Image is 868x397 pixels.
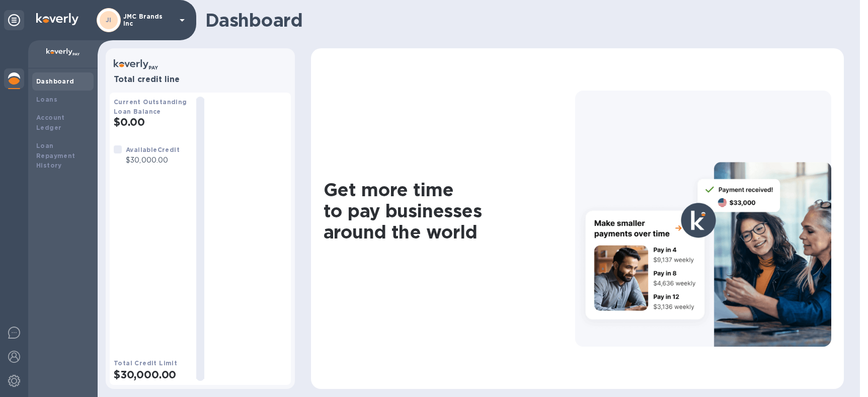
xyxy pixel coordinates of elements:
img: Logo [36,13,78,25]
h2: $0.00 [114,116,188,128]
h3: Total credit line [114,75,287,85]
b: Total Credit Limit [114,359,177,367]
h1: Get more time to pay businesses around the world [324,179,575,243]
b: Available Credit [126,146,180,153]
h2: $30,000.00 [114,368,188,381]
b: JI [106,16,112,24]
p: JMC Brands Inc [123,13,174,27]
div: Unpin categories [4,10,24,30]
b: Account Ledger [36,114,65,131]
b: Loan Repayment History [36,142,75,170]
b: Current Outstanding Loan Balance [114,98,187,115]
b: Loans [36,96,57,103]
h1: Dashboard [205,10,839,31]
b: Dashboard [36,77,74,85]
p: $30,000.00 [126,155,180,166]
